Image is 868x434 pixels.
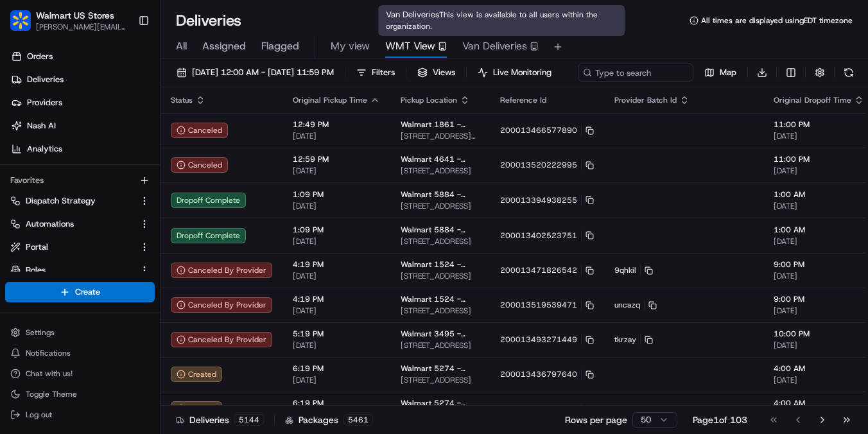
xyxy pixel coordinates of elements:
[171,263,272,278] div: Canceled By Provider
[401,236,480,247] span: [STREET_ADDRESS]
[5,5,133,36] button: Walmart US StoresWalmart US Stores[PERSON_NAME][EMAIL_ADDRESS][DOMAIN_NAME]
[75,286,100,298] span: Create
[293,340,380,351] span: [DATE]
[5,170,155,191] div: Favorites
[5,116,160,136] a: Nash AI
[5,365,155,383] button: Chat with us!
[293,166,380,176] span: [DATE]
[171,367,222,382] button: Created
[500,195,594,205] button: 200013394938255
[401,166,480,176] span: [STREET_ADDRESS]
[293,225,380,235] span: 1:09 PM
[293,375,380,385] span: [DATE]
[26,410,52,420] span: Log out
[774,154,864,164] span: 11:00 PM
[774,166,864,176] span: [DATE]
[401,131,480,141] span: [STREET_ADDRESS][PERSON_NAME]
[128,218,155,227] span: Pylon
[293,329,380,339] span: 5:19 PM
[36,22,128,32] button: [PERSON_NAME][EMAIL_ADDRESS][DOMAIN_NAME]
[500,404,594,414] button: 200013547821240
[565,413,627,426] p: Rows per page
[293,119,380,130] span: 12:49 PM
[176,10,241,31] h1: Deliveries
[5,214,155,234] button: Automations
[401,119,480,130] span: Walmart 1861 - [GEOGRAPHIC_DATA], [GEOGRAPHIC_DATA]
[774,236,864,247] span: [DATE]
[293,271,380,281] span: [DATE]
[26,327,55,338] span: Settings
[293,306,380,316] span: [DATE]
[774,131,864,141] span: [DATE]
[774,259,864,270] span: 9:00 PM
[5,191,155,211] button: Dispatch Strategy
[5,406,155,424] button: Log out
[401,306,480,316] span: [STREET_ADDRESS]
[27,74,64,85] span: Deliveries
[774,294,864,304] span: 9:00 PM
[293,294,380,304] span: 4:19 PM
[401,189,480,200] span: Walmart 5884 - [GEOGRAPHIC_DATA], [GEOGRAPHIC_DATA]
[176,39,187,54] span: All
[44,135,162,146] div: We're available if you need us!
[5,385,155,403] button: Toggle Theme
[8,181,103,204] a: 📗Knowledge Base
[401,340,480,351] span: [STREET_ADDRESS]
[412,64,461,82] button: Views
[401,329,480,339] span: Walmart 3495 - [GEOGRAPHIC_DATA], [GEOGRAPHIC_DATA]
[171,157,228,173] button: Canceled
[27,143,62,155] span: Analytics
[331,39,370,54] span: My view
[13,123,36,146] img: 1736555255976-a54dd68f-1ca7-489b-9aae-adbdc363a1c4
[500,265,594,275] button: 200013471826542
[401,398,480,408] span: Walmart 5274 - [GEOGRAPHIC_DATA], [GEOGRAPHIC_DATA]
[578,64,693,82] input: Type to search
[774,271,864,281] span: [DATE]
[293,363,380,374] span: 6:19 PM
[5,344,155,362] button: Notifications
[13,13,39,39] img: Nash
[401,201,480,211] span: [STREET_ADDRESS]
[351,64,401,82] button: Filters
[33,83,212,96] input: Clear
[774,225,864,235] span: 1:00 AM
[343,414,373,426] div: 5461
[5,260,155,281] button: Roles
[774,189,864,200] span: 1:00 AM
[401,225,480,235] span: Walmart 5884 - [GEOGRAPHIC_DATA], [GEOGRAPHIC_DATA]
[5,69,160,90] a: Deliveries
[774,201,864,211] span: [DATE]
[36,9,114,22] span: Walmart US Stores
[192,67,334,78] span: [DATE] 12:00 AM - [DATE] 11:59 PM
[5,324,155,342] button: Settings
[171,332,272,347] button: Canceled By Provider
[5,237,155,257] button: Portal
[774,306,864,316] span: [DATE]
[176,413,264,426] div: Deliveries
[44,123,211,135] div: Start new chat
[27,51,53,62] span: Orders
[774,329,864,339] span: 10:00 PM
[614,95,677,105] span: Provider Batch Id
[500,230,594,241] button: 200013402523751
[401,259,480,270] span: Walmart 1524 - [GEOGRAPHIC_DATA], [GEOGRAPHIC_DATA]
[500,95,546,105] span: Reference Id
[774,363,864,374] span: 4:00 AM
[171,297,272,313] button: Canceled By Provider
[401,363,480,374] span: Walmart 5274 - [GEOGRAPHIC_DATA], [GEOGRAPHIC_DATA]
[26,265,46,276] span: Roles
[26,389,77,399] span: Toggle Theme
[293,398,380,408] span: 6:19 PM
[774,119,864,130] span: 11:00 PM
[5,46,160,67] a: Orders
[500,125,594,135] button: 200013466577890
[840,64,858,82] button: Refresh
[26,241,48,253] span: Portal
[5,282,155,302] button: Create
[26,369,73,379] span: Chat with us!
[701,15,853,26] span: All times are displayed using EDT timezone
[385,39,435,54] span: WMT View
